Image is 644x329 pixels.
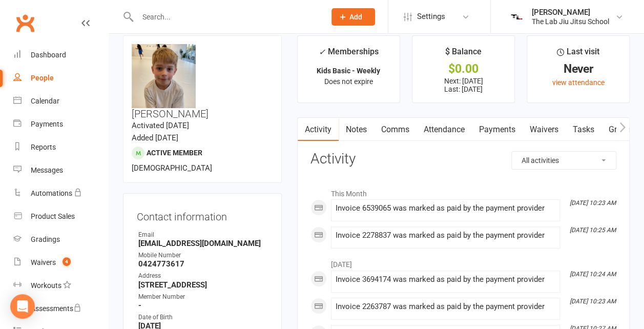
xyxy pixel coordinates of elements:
[557,45,599,64] div: Last visit
[13,90,108,113] a: Calendar
[310,254,616,270] li: [DATE]
[31,74,54,82] div: People
[319,45,379,64] div: Memberships
[31,258,56,266] div: Waivers
[13,228,108,251] a: Gradings
[472,118,523,141] a: Payments
[137,207,268,222] h3: Contact information
[138,271,268,281] div: Address
[31,212,75,220] div: Product Sales
[422,77,505,93] p: Next: [DATE] Last: [DATE]
[317,67,380,75] strong: Kids Basic - Weekly
[13,297,108,320] a: Assessments
[138,230,268,240] div: Email
[63,257,71,266] span: 4
[566,118,601,141] a: Tasks
[10,294,35,319] div: Open Intercom Messenger
[445,45,482,64] div: $ Balance
[132,163,212,173] span: [DEMOGRAPHIC_DATA]
[138,292,268,302] div: Member Number
[336,204,555,213] div: Invoice 6539065 was marked as paid by the payment provider
[339,118,374,141] a: Notes
[349,13,362,21] span: Add
[536,64,620,74] div: Never
[31,51,66,59] div: Dashboard
[13,44,108,67] a: Dashboard
[13,251,108,274] a: Waivers 4
[13,205,108,228] a: Product Sales
[570,199,616,207] i: [DATE] 10:23 AM
[13,136,108,159] a: Reports
[31,281,61,290] div: Workouts
[132,121,189,130] time: Activated [DATE]
[13,159,108,182] a: Messages
[13,67,108,90] a: People
[147,149,202,157] span: Active member
[132,133,178,142] time: Added [DATE]
[31,189,72,197] div: Automations
[552,78,604,87] a: view attendance
[570,227,616,234] i: [DATE] 10:25 AM
[532,17,609,26] div: The Lab Jiu Jitsu School
[324,77,373,86] span: Does not expire
[138,239,268,248] strong: [EMAIL_ADDRESS][DOMAIN_NAME]
[570,271,616,278] i: [DATE] 10:24 AM
[417,118,472,141] a: Attendance
[336,302,555,311] div: Invoice 2263787 was marked as paid by the payment provider
[506,7,527,27] img: thumb_image1727872028.png
[336,231,555,240] div: Invoice 2278837 was marked as paid by the payment provider
[532,8,609,17] div: [PERSON_NAME]
[319,47,325,57] i: ✓
[31,235,60,243] div: Gradings
[417,5,445,28] span: Settings
[31,97,59,105] div: Calendar
[13,113,108,136] a: Payments
[570,298,616,305] i: [DATE] 10:23 AM
[422,64,505,74] div: $0.00
[138,313,268,322] div: Date of Birth
[13,182,108,205] a: Automations
[523,118,566,141] a: Waivers
[31,143,56,151] div: Reports
[298,118,339,141] a: Activity
[132,44,273,119] h3: [PERSON_NAME]
[31,166,63,174] div: Messages
[31,120,63,128] div: Payments
[138,251,268,260] div: Mobile Number
[336,275,555,284] div: Invoice 3694174 was marked as paid by the payment provider
[138,259,268,269] strong: 0424773617
[134,10,318,24] input: Search...
[31,304,81,313] div: Assessments
[13,274,108,297] a: Workouts
[331,8,375,26] button: Add
[132,44,196,108] img: image1751524607.png
[374,118,417,141] a: Comms
[310,151,616,167] h3: Activity
[138,301,268,310] strong: -
[138,280,268,290] strong: [STREET_ADDRESS]
[310,183,616,199] li: This Month
[12,10,38,36] a: Clubworx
